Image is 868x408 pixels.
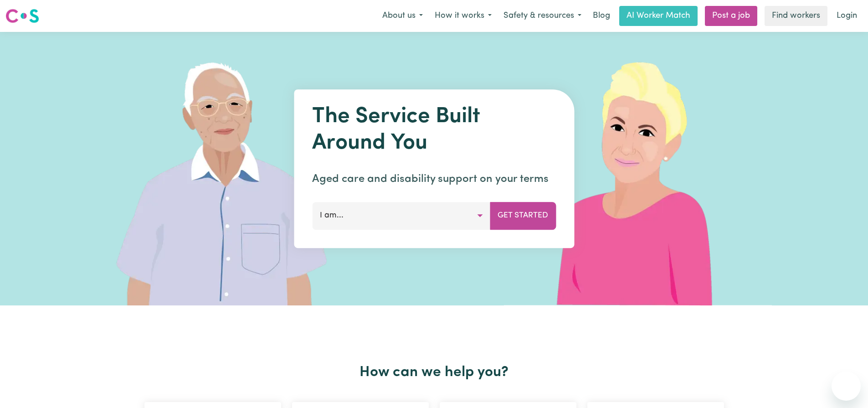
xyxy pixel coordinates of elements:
a: Post a job [705,6,757,26]
img: Careseekers logo [5,8,39,24]
button: How it works [429,6,498,26]
a: AI Worker Match [619,6,698,26]
a: Blog [587,6,616,26]
h1: The Service Built Around You [312,104,556,156]
iframe: Button to launch messaging window [832,372,861,401]
a: Login [831,6,863,26]
p: Aged care and disability support on your terms [312,171,556,187]
button: I am... [312,202,490,229]
h2: How can we help you? [139,364,729,381]
button: Safety & resources [498,6,587,26]
a: Careseekers logo [5,5,39,26]
a: Find workers [765,6,827,26]
button: Get Started [490,202,556,229]
button: About us [376,6,429,26]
